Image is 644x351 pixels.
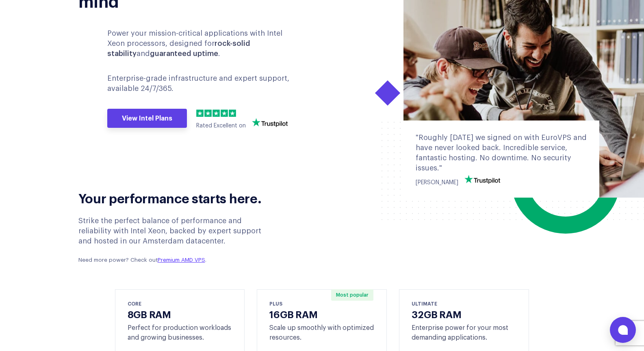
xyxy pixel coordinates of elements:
[196,110,204,117] img: 1
[78,256,275,264] p: Need more power? Check out .
[128,323,232,342] div: Perfect for production workloads and growing businesses.
[412,300,516,307] div: ULTIMATE
[128,300,232,307] div: CORE
[221,110,228,117] img: 4
[331,289,373,301] span: Most popular
[204,110,212,117] img: 2
[269,300,374,307] div: PLUS
[416,180,458,185] span: [PERSON_NAME]
[107,73,300,94] p: Enterprise-grade infrastructure and expert support, available 24/7/365.
[269,308,374,320] h3: 16GB RAM
[107,40,250,57] b: rock-solid stability
[229,110,236,117] img: 5
[78,189,275,206] h2: Your performance starts here.
[158,257,205,263] a: Premium AMD VPS
[610,317,636,343] button: Open chat window
[212,110,220,117] img: 3
[150,50,218,57] b: guaranteed uptime
[107,28,300,59] p: Power your mission-critical applications with Intel Xeon processors, designed for and .
[107,109,187,128] a: View Intel Plans
[412,308,516,320] h3: 32GB RAM
[196,123,246,129] span: Rated Excellent on
[412,323,516,342] div: Enterprise power for your most demanding applications.
[78,216,275,265] div: Strike the perfect balance of performance and reliability with Intel Xeon, backed by expert suppo...
[128,308,232,320] h3: 8GB RAM
[416,133,587,174] div: "Roughly [DATE] we signed on with EuroVPS and have never looked back. Incredible service, fantast...
[269,323,374,342] div: Scale up smoothly with optimized resources.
